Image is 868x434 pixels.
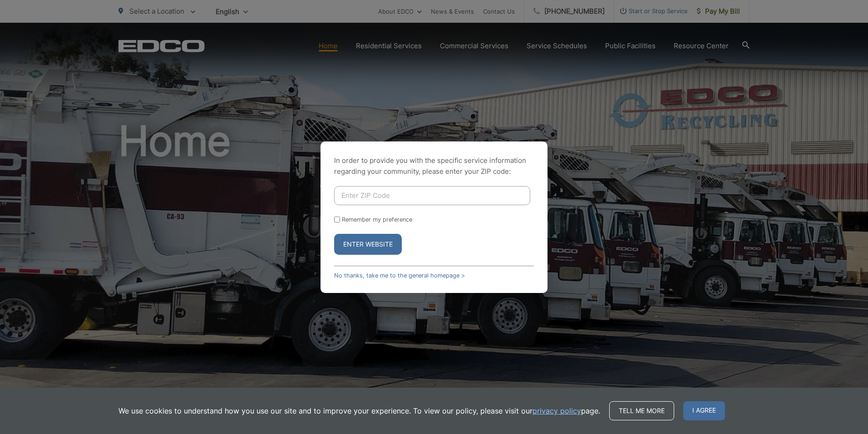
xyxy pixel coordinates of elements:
p: In order to provide you with the specific service information regarding your community, please en... [334,155,534,177]
button: Enter Website [334,234,402,255]
a: privacy policy [533,405,581,416]
a: No thanks, take me to the general homepage > [334,272,465,279]
input: Enter ZIP Code [334,186,530,205]
a: Tell me more [609,401,674,420]
span: I agree [683,401,725,420]
p: We use cookies to understand how you use our site and to improve your experience. To view our pol... [118,405,600,416]
label: Remember my preference [342,216,412,223]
